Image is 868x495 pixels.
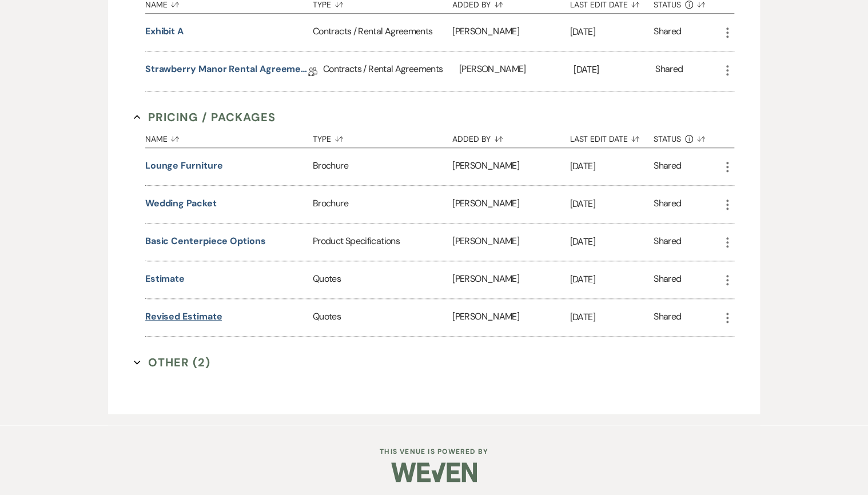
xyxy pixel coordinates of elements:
div: [PERSON_NAME] [452,148,570,185]
p: [DATE] [574,62,655,77]
p: [DATE] [570,159,654,174]
p: [DATE] [570,310,654,325]
p: [DATE] [570,25,654,39]
div: Contracts / Rental Agreements [313,14,452,51]
div: [PERSON_NAME] [452,299,570,336]
p: [DATE] [570,272,654,287]
button: Status [654,126,720,147]
div: Shared [654,310,681,325]
div: [PERSON_NAME] [452,223,570,261]
div: [PERSON_NAME] [452,261,570,298]
div: Shared [654,234,681,250]
button: Estimate [145,272,185,286]
button: Basic Centerpiece Options [145,234,266,248]
div: [PERSON_NAME] [452,14,570,51]
button: Wedding packet [145,197,217,210]
div: [PERSON_NAME] [452,186,570,223]
button: Last Edit Date [570,126,654,147]
div: Shared [654,25,681,40]
div: Shared [654,197,681,212]
div: Shared [655,62,683,80]
button: Added By [452,126,570,147]
div: Contracts / Rental Agreements [323,51,459,91]
div: Shared [654,272,681,288]
div: Brochure [313,148,452,185]
button: Pricing / Packages [134,109,276,126]
span: Status [654,1,681,9]
div: Quotes [313,299,452,336]
a: Strawberry Manor Rental Agreement - Wedding [145,62,308,80]
button: Name [145,126,313,147]
div: Shared [654,159,681,174]
p: [DATE] [570,234,654,249]
button: Exhibit A [145,25,184,38]
button: Type [313,126,452,147]
p: [DATE] [570,197,654,211]
img: Weven Logo [391,452,477,492]
div: Product Specifications [313,223,452,261]
button: Revised Estimate [145,310,222,324]
button: Other (2) [134,354,210,371]
div: Quotes [313,261,452,298]
div: Brochure [313,186,452,223]
button: Lounge Furniture [145,159,223,173]
span: Status [654,135,681,143]
div: [PERSON_NAME] [459,51,574,91]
